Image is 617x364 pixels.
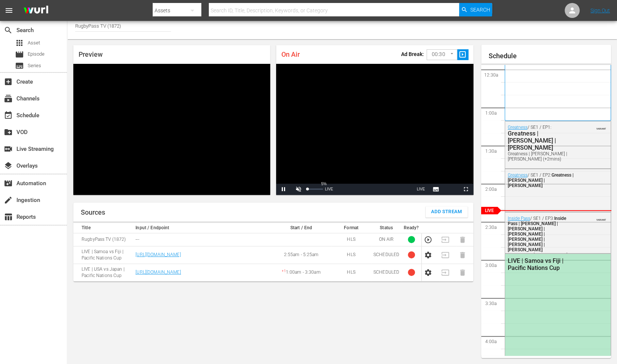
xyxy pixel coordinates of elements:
[308,189,323,190] div: Volume Level
[73,246,133,264] td: LIVE | Samoa vs Fiji | Pacific Nations Cup
[133,233,271,246] td: ---
[4,128,13,137] span: VOD
[276,184,291,195] button: Pause
[443,184,458,195] button: Picture-in-Picture
[508,216,576,284] div: / SE1 / EP3:
[508,125,528,130] a: Greatness
[596,215,606,221] span: VARIANT
[4,6,13,15] span: menu
[4,26,13,35] span: Search
[596,124,606,130] span: VARIANT
[15,61,24,70] span: Series
[4,111,13,120] span: Schedule
[135,252,181,257] a: [URL][DOMAIN_NAME]
[401,51,424,57] p: Ad Break:
[401,223,421,233] th: Ready?
[331,223,371,233] th: Format
[133,223,271,233] th: Input / Endpoint
[321,182,326,186] div: 5%
[424,251,432,259] button: Configure
[73,64,270,195] div: Video Player
[371,246,401,264] td: SCHEDULED
[371,233,401,246] td: ON AIR
[79,50,103,58] span: Preview
[15,38,24,47] span: Asset
[4,179,13,188] span: Automation
[73,264,133,281] td: LIVE | USA vs Japan | Pacific Nations Cup
[291,184,306,195] button: Unmute
[73,223,133,233] th: Title
[508,257,576,271] div: LIVE | Samoa vs Fiji | Pacific Nations Cup
[73,233,133,246] td: RugbyPass TV (1872)
[271,223,331,233] th: Start / End
[508,125,576,162] div: / SE1 / EP1:
[458,50,467,59] span: slideshow_sharp
[4,144,13,153] span: Live Streaming
[271,246,331,264] td: 2:55am - 5:25am
[4,196,13,205] span: Ingestion
[28,50,45,58] span: Episode
[18,2,54,19] img: ans4CAIJ8jUAAAAAAAAAAAAAAAAAAAAAAAAgQb4GAAAAAAAAAAAAAAAAAAAAAAAAJMjXAAAAAAAAAAAAAAAAAAAAAAAAgAT5G...
[508,172,528,178] a: Greatness
[424,268,432,277] button: Configure
[508,151,576,162] div: Greatness | [PERSON_NAME] | [PERSON_NAME] (+2mins)
[431,208,462,216] span: Add Stream
[282,269,285,273] sup: + 1
[427,47,457,62] div: 00:30
[81,209,105,216] h1: Sources
[28,39,40,47] span: Asset
[417,187,425,191] span: LIVE
[135,270,181,275] a: [URL][DOMAIN_NAME]
[281,50,300,58] span: On Air
[331,264,371,281] td: HLS
[331,246,371,264] td: HLS
[371,264,401,281] td: SCHEDULED
[428,184,443,195] button: Subtitles
[508,216,530,221] a: Inside Pass
[508,172,576,188] div: / SE1 / EP2:
[4,77,13,86] span: Create
[508,216,566,252] span: Inside Pass | [PERSON_NAME] | [PERSON_NAME] | [PERSON_NAME] | [PERSON_NAME] | [PERSON_NAME] | [PE...
[424,236,432,244] button: Preview Stream
[4,161,13,170] span: Overlays
[508,130,576,151] div: Greatness | [PERSON_NAME] | [PERSON_NAME]
[489,52,611,60] h1: Schedule
[508,172,574,188] span: Greatness | [PERSON_NAME] | [PERSON_NAME]
[4,212,13,221] span: Reports
[371,223,401,233] th: Status
[470,3,490,16] span: Search
[413,184,428,195] button: Seek to live, currently playing live
[331,233,371,246] td: HLS
[590,7,610,13] a: Sign Out
[459,3,492,16] button: Search
[276,64,473,195] div: Video Player
[458,184,473,195] button: Fullscreen
[325,184,333,195] div: LIVE
[271,264,331,281] td: 1:00am - 3:30am
[15,50,24,59] span: Episode
[508,252,576,284] div: Inside Pass | [PERSON_NAME] | [PERSON_NAME] | [PERSON_NAME] | [PERSON_NAME] | [PERSON_NAME] | [PE...
[425,206,468,218] button: Add Stream
[4,94,13,103] span: Channels
[28,62,41,69] span: Series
